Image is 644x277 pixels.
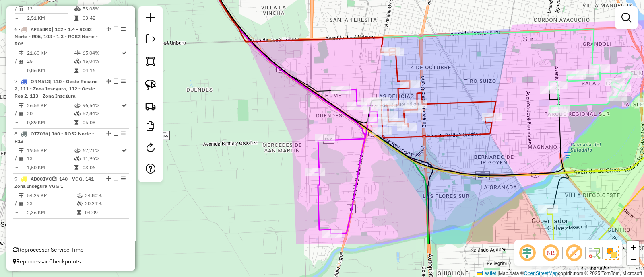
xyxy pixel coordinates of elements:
[142,140,159,158] a: Reroteirizar Sessão
[14,131,94,144] span: 8 -
[31,131,48,137] span: OTZ036
[14,5,19,13] td: /
[19,103,24,108] i: Distância Total
[145,101,156,112] img: Criar rota
[27,57,74,65] td: 25
[27,101,74,109] td: 26,58 KM
[14,176,97,189] span: | 140 - VGG, 141 - Zona Insegura VGG 1
[52,176,56,181] i: Veículo já utilizado nesta sessão
[82,5,121,13] td: 53,08%
[19,193,24,198] i: Distância Total
[142,118,159,136] a: Criar modelo
[627,253,639,265] a: Zoom out
[27,5,74,13] td: 13
[121,176,126,181] em: Opções
[82,109,121,117] td: 52,84%
[14,57,19,65] td: /
[74,103,80,108] i: % de utilização do peso
[618,10,634,26] a: Exibir filtros
[31,78,50,84] span: ORM513
[605,246,619,260] img: Exibir/Ocultar setores
[85,209,125,217] td: 04:09
[14,14,19,22] td: =
[74,165,78,170] i: Tempo total em rota
[588,246,601,259] img: Fluxo de ruas
[27,14,74,22] td: 2,51 KM
[74,120,78,125] i: Tempo total em rota
[14,26,98,47] span: 6 -
[77,193,83,198] i: % de utilização do peso
[106,27,111,31] em: Alterar sequência das rotas
[82,119,121,127] td: 05:08
[27,119,74,127] td: 0,89 KM
[14,119,19,127] td: =
[27,199,76,207] td: 23
[85,191,125,199] td: 34,80%
[19,111,24,116] i: Total de Atividades
[106,176,111,181] em: Alterar sequência das rotas
[27,164,74,172] td: 1,50 KM
[14,209,19,217] td: =
[77,201,83,206] i: % de utilização da cubagem
[82,101,121,109] td: 96,54%
[14,176,97,189] span: 9 -
[524,271,558,276] a: OpenStreetMap
[74,6,80,11] i: % de utilização da cubagem
[121,79,126,84] em: Opções
[142,31,159,49] a: Exportar sessão
[31,176,52,182] span: AD001VC
[497,271,499,276] span: |
[145,80,156,91] img: Selecionar atividades - laço
[122,51,127,55] i: Rota otimizada
[14,131,94,144] span: | 160 - ROS2 Norte - R13
[74,59,80,64] i: % de utilização da cubagem
[121,27,126,31] em: Opções
[27,146,74,154] td: 19,55 KM
[74,156,80,161] i: % de utilização da cubagem
[518,243,537,263] span: Ocultar deslocamento
[82,14,121,22] td: 03:42
[27,209,76,217] td: 2,36 KM
[631,254,636,264] span: −
[121,131,126,136] em: Opções
[13,246,84,253] span: Reprocessar Service Time
[85,199,125,207] td: 20,24%
[122,103,127,108] i: Rota otimizada
[19,6,24,11] i: Total de Atividades
[13,258,81,265] span: Reprocessar Checkpoints
[27,66,74,74] td: 0,86 KM
[31,26,52,32] span: AF858RX
[114,79,118,84] em: Finalizar rota
[19,148,24,153] i: Distância Total
[14,26,98,47] span: | 102 - 1.4 - ROS2 Norte - R05, 103 - 1.3 - ROS2 Norte - R06
[142,10,159,28] a: Nova sessão e pesquisa
[77,210,81,215] i: Tempo total em rota
[74,148,80,153] i: % de utilização do peso
[14,199,19,207] td: /
[74,51,80,55] i: % de utilização do peso
[82,164,121,172] td: 03:06
[27,154,74,162] td: 13
[19,201,24,206] i: Total de Atividades
[82,154,121,162] td: 41,96%
[14,78,98,99] span: | 110 - Oeste Rosario 2, 111 - Zona Insegura, 112 - Oeste Ros 2, 113 - Zona Insegura
[475,270,644,277] div: Map data © contributors,© 2025 TomTom, Microsoft
[541,243,560,263] span: Ocultar NR
[74,111,80,116] i: % de utilização da cubagem
[14,154,19,162] td: /
[114,27,118,31] em: Finalizar rota
[114,176,118,181] em: Finalizar rota
[122,148,127,153] i: Rota otimizada
[27,109,74,117] td: 30
[145,55,156,67] img: Selecionar atividades - polígono
[74,68,78,73] i: Tempo total em rota
[82,57,121,65] td: 45,04%
[106,131,111,136] em: Alterar sequência das rotas
[19,59,24,64] i: Total de Atividades
[564,243,584,263] span: Exibir rótulo
[631,242,636,252] span: +
[114,131,118,136] em: Finalizar rota
[82,66,121,74] td: 04:16
[19,51,24,55] i: Distância Total
[82,146,121,154] td: 67,71%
